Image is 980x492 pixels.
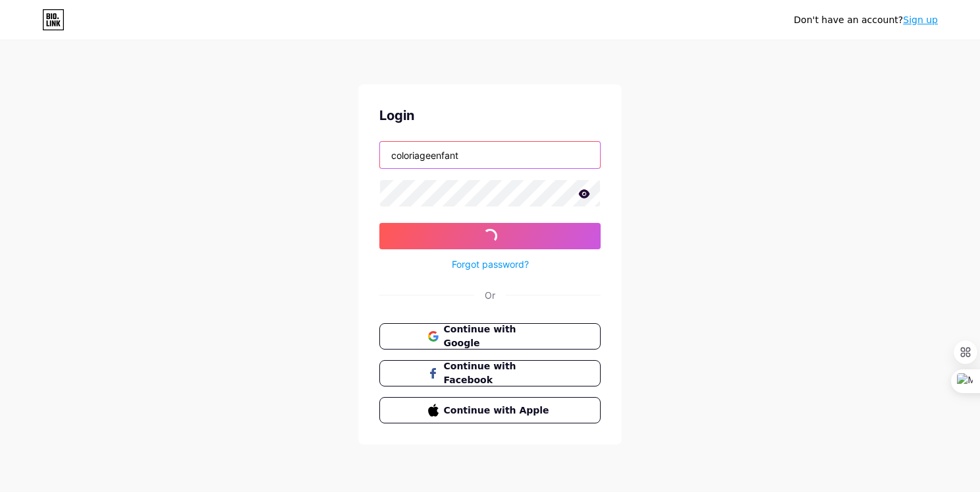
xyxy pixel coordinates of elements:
[444,359,553,387] span: Continue with Facebook
[444,404,553,417] span: Continue with Apple
[903,15,938,25] a: Sign up
[794,13,938,27] div: Don't have an account?
[452,257,529,271] a: Forgot password?
[379,106,601,125] div: Login
[379,323,601,350] button: Continue with Google
[485,288,495,302] div: Or
[379,397,601,423] button: Continue with Apple
[444,323,553,350] span: Continue with Google
[379,360,601,386] button: Continue with Facebook
[380,142,600,168] input: Username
